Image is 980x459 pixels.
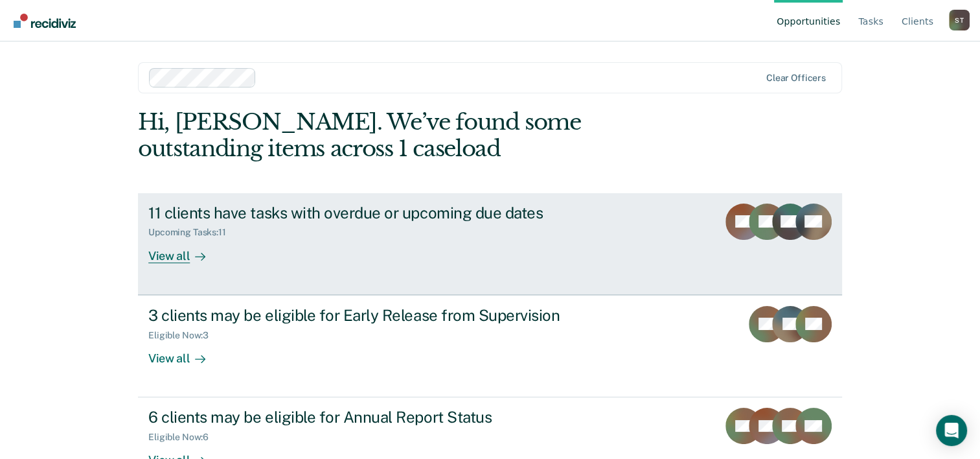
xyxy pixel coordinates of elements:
[148,340,221,366] div: View all
[14,14,76,28] img: Recidiviz
[138,193,842,295] a: 11 clients have tasks with overdue or upcoming due datesUpcoming Tasks:11View all
[949,10,970,30] button: Profile dropdown button
[148,432,219,443] div: Eligible Now : 6
[936,415,967,446] div: Open Intercom Messenger
[148,227,236,238] div: Upcoming Tasks : 11
[148,330,219,341] div: Eligible Now : 3
[148,204,603,222] div: 11 clients have tasks with overdue or upcoming due dates
[138,295,842,397] a: 3 clients may be eligible for Early Release from SupervisionEligible Now:3View all
[766,73,826,84] div: Clear officers
[148,408,603,427] div: 6 clients may be eligible for Annual Report Status
[949,10,970,30] div: S T
[148,306,603,325] div: 3 clients may be eligible for Early Release from Supervision
[138,109,701,162] div: Hi, [PERSON_NAME]. We’ve found some outstanding items across 1 caseload
[148,238,221,263] div: View all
